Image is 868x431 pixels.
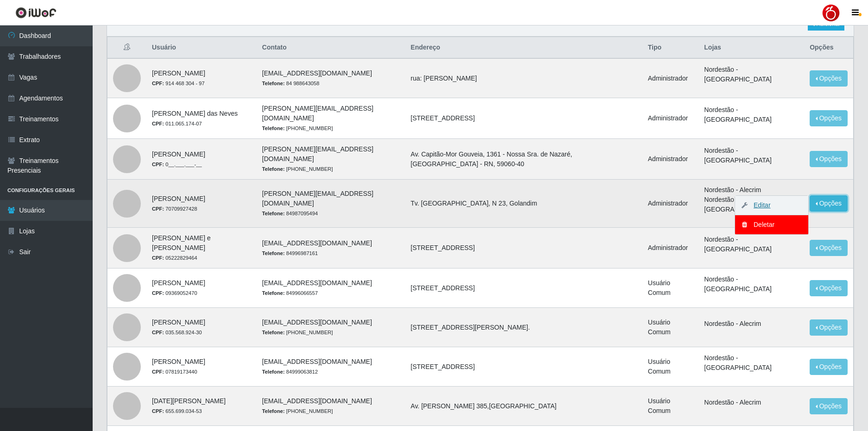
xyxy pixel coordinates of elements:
img: CoreUI Logo [15,7,57,19]
small: 035.568.924-30 [152,330,202,335]
th: Contato [257,37,405,59]
strong: CPF: [152,330,164,335]
button: Opções [810,110,848,126]
td: Administrador [642,180,699,228]
small: [PHONE_NUMBER] [262,166,333,172]
td: [EMAIL_ADDRESS][DOMAIN_NAME] [257,58,405,98]
td: rua: [PERSON_NAME] [405,58,642,98]
li: Nordestão - [GEOGRAPHIC_DATA] [704,65,799,84]
small: [PHONE_NUMBER] [262,330,333,335]
small: 05222829464 [152,255,197,261]
td: [PERSON_NAME][EMAIL_ADDRESS][DOMAIN_NAME] [257,98,405,139]
strong: Telefone: [262,369,285,375]
small: 84996987161 [262,250,318,256]
td: [EMAIL_ADDRESS][DOMAIN_NAME] [257,269,405,308]
li: Nordestão - Alecrim [704,185,799,195]
td: [PERSON_NAME] e [PERSON_NAME] [146,228,257,269]
strong: CPF: [152,255,164,261]
th: Opções [804,37,853,59]
strong: CPF: [152,81,164,86]
strong: Telefone: [262,166,285,172]
td: [PERSON_NAME] [146,180,257,228]
strong: Telefone: [262,408,285,414]
td: [EMAIL_ADDRESS][DOMAIN_NAME] [257,387,405,426]
li: Nordestão - [GEOGRAPHIC_DATA] [704,105,799,125]
td: [EMAIL_ADDRESS][DOMAIN_NAME] [257,308,405,347]
th: Lojas [698,37,804,59]
td: Administrador [642,139,699,180]
td: [STREET_ADDRESS] [405,269,642,308]
li: Nordestão - Alecrim [704,319,799,329]
td: Av. [PERSON_NAME] 385,[GEOGRAPHIC_DATA] [405,387,642,426]
button: Opções [810,151,848,167]
li: Nordestão - [GEOGRAPHIC_DATA] [704,353,799,373]
small: 914 468 304 - 97 [152,81,205,86]
td: Administrador [642,58,699,98]
small: [PHONE_NUMBER] [262,125,333,131]
th: Tipo [642,37,699,59]
li: Nordestão - Alecrim [704,398,799,407]
td: [EMAIL_ADDRESS][DOMAIN_NAME] [257,228,405,269]
small: 84999063812 [262,369,318,375]
div: Deletar [744,220,799,230]
strong: CPF: [152,369,164,375]
td: Usuário Comum [642,308,699,347]
strong: Telefone: [262,125,285,131]
td: [PERSON_NAME] [146,139,257,180]
td: Usuário Comum [642,387,699,426]
td: Usuário Comum [642,269,699,308]
li: Nordestão - [GEOGRAPHIC_DATA] [704,195,799,214]
strong: CPF: [152,206,164,212]
strong: Telefone: [262,250,285,256]
td: [PERSON_NAME][EMAIL_ADDRESS][DOMAIN_NAME] [257,139,405,180]
small: 0__.___.___-__ [152,162,202,167]
small: [PHONE_NUMBER] [262,408,333,414]
td: [STREET_ADDRESS] [405,228,642,269]
li: Nordestão - [GEOGRAPHIC_DATA] [704,235,799,254]
strong: Telefone: [262,211,285,216]
small: 84 988643058 [262,81,320,86]
td: [PERSON_NAME] [146,308,257,347]
button: Opções [810,398,848,414]
small: 07819173440 [152,369,197,375]
td: [PERSON_NAME] [146,269,257,308]
strong: CPF: [152,290,164,296]
th: Endereço [405,37,642,59]
small: 84987095494 [262,211,318,216]
button: Opções [810,359,848,375]
td: Av. Capitão-Mor Gouveia, 1361 - Nossa Sra. de Nazaré, [GEOGRAPHIC_DATA] - RN, 59060-40 [405,139,642,180]
strong: Telefone: [262,290,285,296]
td: [DATE][PERSON_NAME] [146,387,257,426]
td: Administrador [642,98,699,139]
th: Usuário [146,37,257,59]
small: 70709927428 [152,206,197,212]
td: [STREET_ADDRESS] [405,98,642,139]
li: Nordestão - [GEOGRAPHIC_DATA] [704,146,799,165]
button: Opções [810,195,848,212]
td: [EMAIL_ADDRESS][DOMAIN_NAME] [257,347,405,387]
strong: CPF: [152,121,164,126]
td: [STREET_ADDRESS] [405,347,642,387]
a: Editar [744,201,771,209]
li: Nordestão - [GEOGRAPHIC_DATA] [704,275,799,294]
button: Opções [810,70,848,87]
td: [STREET_ADDRESS][PERSON_NAME]. [405,308,642,347]
small: 09369052470 [152,290,197,296]
td: Administrador [642,228,699,269]
td: [PERSON_NAME] das Neves [146,98,257,139]
strong: CPF: [152,162,164,167]
td: [PERSON_NAME] [146,347,257,387]
button: Opções [810,240,848,256]
td: [PERSON_NAME] [146,58,257,98]
td: Tv. [GEOGRAPHIC_DATA], N 23, Golandim [405,180,642,228]
td: Usuário Comum [642,347,699,387]
small: 655.699.034-53 [152,408,202,414]
button: Opções [810,319,848,336]
small: 84996066557 [262,290,318,296]
strong: CPF: [152,408,164,414]
strong: Telefone: [262,81,285,86]
button: Opções [810,280,848,296]
td: [PERSON_NAME][EMAIL_ADDRESS][DOMAIN_NAME] [257,180,405,228]
small: 011.065.174-07 [152,121,202,126]
strong: Telefone: [262,330,285,335]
